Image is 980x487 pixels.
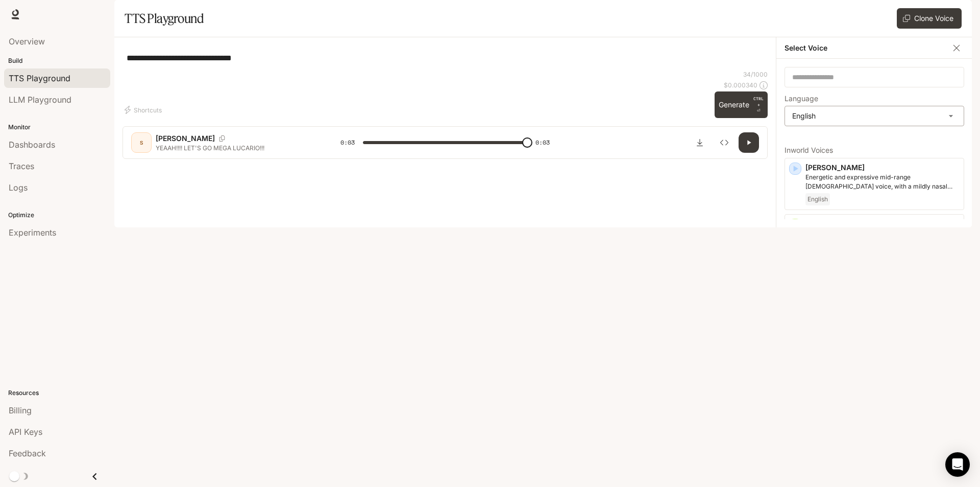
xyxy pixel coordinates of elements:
[897,8,962,29] button: Clone Voice
[133,134,150,151] div: S
[805,193,830,205] span: English
[945,452,970,477] div: Open Intercom Messenger
[156,144,316,152] p: YEAAH!!!! LET'S GO MEGA LUCARIO!!!
[753,96,764,114] p: ⏎
[805,173,960,191] p: Energetic and expressive mid-range male voice, with a mildly nasal quality
[340,137,355,148] span: 0:03
[724,81,757,89] p: $ 0.000340
[715,91,768,118] button: GenerateCTRL +⏎
[805,163,960,173] p: [PERSON_NAME]
[785,147,964,154] p: Inworld Voices
[690,132,710,153] button: Download audio
[714,132,734,153] button: Inspect
[122,102,166,118] button: Shortcuts
[753,96,764,108] p: CTRL +
[535,137,550,148] span: 0:03
[785,106,964,126] div: English
[743,70,768,79] p: 34 / 1000
[215,135,229,142] button: Copy Voice ID
[125,8,204,29] h1: TTS Playground
[156,133,215,144] p: [PERSON_NAME]
[785,95,818,102] p: Language
[805,219,960,229] p: [PERSON_NAME]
